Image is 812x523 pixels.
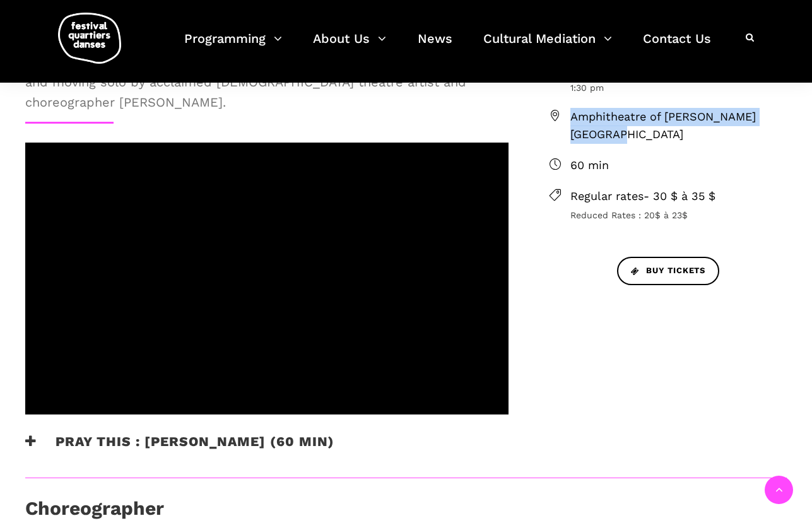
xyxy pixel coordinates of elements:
[570,81,787,95] span: 1:30 pm
[617,257,719,285] a: Buy tickets
[570,187,787,206] span: Regular rates- 30 $ à 35 $
[483,28,612,65] a: Cultural Mediation
[184,28,282,65] a: Programming
[643,28,711,65] a: Contact Us
[418,28,452,65] a: News
[570,108,787,144] span: Amphitheatre of [PERSON_NAME][GEOGRAPHIC_DATA]
[313,28,386,65] a: About Us
[25,143,509,414] iframe: FQD 2025 | Denise Clarke | Pray Solo
[58,13,121,64] img: logo-fqd-med
[570,156,787,175] span: 60 min
[570,208,787,222] span: Reduced Rates : 20$ à 23$
[631,264,705,278] span: Buy tickets
[25,433,334,465] h3: Pray This : [PERSON_NAME] (60 min)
